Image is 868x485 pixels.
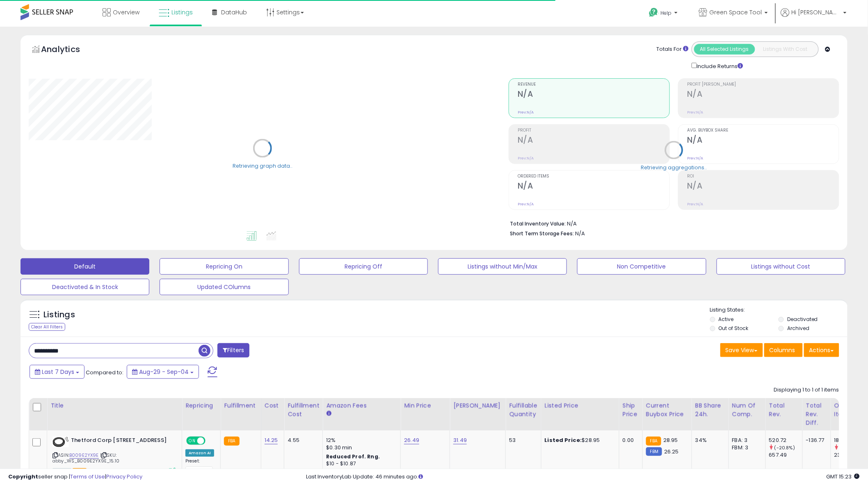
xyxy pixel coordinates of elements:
[732,401,762,419] div: Num of Comp.
[774,444,795,451] small: (-20.8%)
[545,436,582,444] b: Listed Price:
[623,437,636,444] div: 0.00
[8,473,38,480] strong: Copyright
[30,365,85,379] button: Last 7 Days
[306,473,860,481] div: Last InventoryLab Update: 46 minutes ago.
[774,386,839,394] div: Displaying 1 to 1 of 1 items
[50,401,178,410] div: Title
[127,365,199,379] button: Aug-29 - Sep-04
[685,61,753,70] div: Include Returns
[646,437,661,446] small: FBA
[646,447,662,456] small: FBM
[641,164,707,171] div: Retrieving aggregations..
[326,460,394,467] div: $10 - $10.87
[769,401,799,419] div: Total Rev.
[834,401,864,419] div: Ordered Items
[21,258,149,275] button: Default
[657,46,689,53] div: Totals For
[545,401,616,410] div: Listed Price
[577,258,706,275] button: Non Competitive
[438,258,567,275] button: Listings without Min/Max
[185,449,214,457] div: Amazon AI
[43,309,75,321] h5: Listings
[710,8,762,16] span: Green Space Tool
[160,258,288,275] button: Repricing On
[781,8,847,27] a: Hi [PERSON_NAME]
[326,401,397,410] div: Amazon Fees
[646,401,688,419] div: Current Buybox Price
[732,437,759,444] div: FBA: 3
[806,437,825,444] div: -136.77
[69,452,99,459] a: B009E2YX9E
[42,368,74,376] span: Last 7 Days
[404,436,419,444] a: 26.49
[106,473,142,480] a: Privacy Policy
[453,401,502,410] div: [PERSON_NAME]
[224,401,257,410] div: Fulfillment
[70,473,105,480] a: Terms of Use
[649,7,659,18] i: Get Help
[53,437,69,447] img: 41DGh8DBOPL._SL40_.jpg
[113,8,139,16] span: Overview
[453,436,467,444] a: 31.49
[187,437,197,444] span: ON
[86,369,123,376] span: Compared to:
[787,325,809,332] label: Archived
[755,44,816,55] button: Listings With Cost
[695,401,725,419] div: BB Share 24h.
[171,8,193,16] span: Listings
[623,401,639,419] div: Ship Price
[720,343,763,357] button: Save View
[224,437,239,446] small: FBA
[719,316,734,323] label: Active
[806,401,827,427] div: Total Rev. Diff.
[53,437,176,474] div: ASIN:
[71,437,171,446] b: Thetford Corp [STREET_ADDRESS]
[792,8,841,16] span: Hi [PERSON_NAME]
[404,401,446,410] div: Min Price
[233,162,292,170] div: Retrieving graph data..
[834,437,868,444] div: 18
[695,437,722,444] div: 34%
[288,437,316,444] div: 4.55
[185,401,217,410] div: Repricing
[509,401,537,419] div: Fulfillable Quantity
[764,343,803,357] button: Columns
[29,323,65,331] div: Clear All Filters
[73,468,87,475] span: FBA
[694,44,755,55] button: All Selected Listings
[769,451,802,459] div: 657.49
[717,258,845,275] button: Listings without Cost
[787,316,818,323] label: Deactivated
[160,279,288,295] button: Updated COlumns
[664,448,679,455] span: 26.25
[21,279,149,295] button: Deactivated & In Stock
[299,258,428,275] button: Repricing Off
[139,368,189,376] span: Aug-29 - Sep-04
[661,9,672,16] span: Help
[326,437,394,444] div: 12%
[326,444,394,451] div: $0.30 min
[770,346,795,354] span: Columns
[545,437,613,444] div: $28.95
[642,1,686,27] a: Help
[719,325,749,332] label: Out of Stock
[710,306,847,314] p: Listing States:
[41,43,96,57] h5: Analytics
[288,401,319,419] div: Fulfillment Cost
[509,437,535,444] div: 53
[8,473,142,481] div: seller snap | |
[265,436,278,444] a: 14.25
[663,436,678,444] span: 28.95
[804,343,839,357] button: Actions
[834,451,868,459] div: 23
[221,8,247,16] span: DataHub
[185,458,214,477] div: Preset:
[53,452,119,464] span: | SKU: abby_WS_B009E2YX9E_15.10
[732,444,759,451] div: FBM: 3
[769,437,802,444] div: 520.72
[53,468,71,475] span: All listings currently available for purchase on Amazon
[326,453,380,460] b: Reduced Prof. Rng.
[217,343,249,357] button: Filters
[204,437,217,444] span: OFF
